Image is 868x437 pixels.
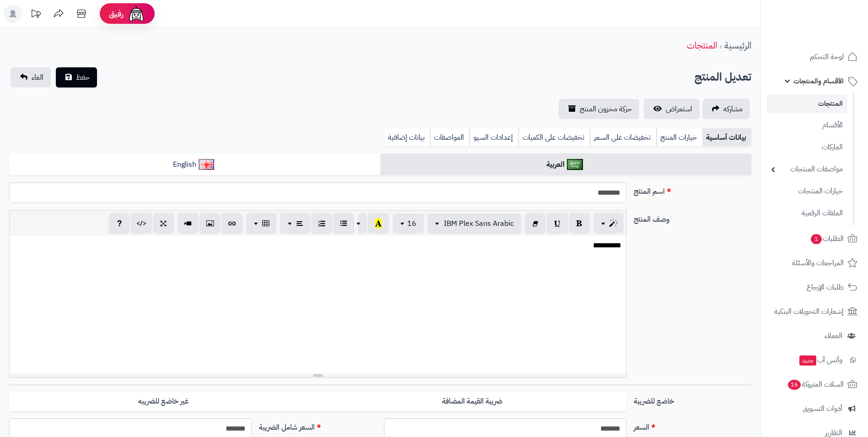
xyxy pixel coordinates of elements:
button: IBM Plex Sans Arabic [427,213,521,234]
img: logo-2.png [806,23,859,43]
span: حفظ [76,72,90,83]
span: لوحة التحكم [810,50,844,63]
a: إعدادات السيو [469,128,518,147]
a: الماركات [766,137,847,157]
img: العربية [567,159,583,170]
span: الطلبات [810,232,844,245]
a: السلات المتروكة16 [766,373,863,395]
a: الأقسام [766,115,847,135]
button: 16 [393,213,424,234]
a: المراجعات والأسئلة [766,252,863,274]
a: English [9,153,380,176]
span: أدوات التسويق [803,402,842,415]
a: مواصفات المنتجات [766,159,847,179]
a: المنتجات [766,94,847,113]
span: وآتس آب [798,354,842,366]
label: السعر شامل الضريبة [255,418,380,433]
img: English [199,159,215,170]
span: مشاركه [723,104,743,115]
label: وصف المنتج [630,210,755,225]
a: لوحة التحكم [766,46,863,68]
span: الغاء [32,72,43,83]
label: غير خاضع للضريبه [9,392,318,411]
span: 1 [811,234,822,244]
span: استعراض [666,104,692,115]
span: إشعارات التحويلات البنكية [774,305,844,318]
a: تخفيضات على السعر [590,128,656,147]
span: السلات المتروكة [787,378,844,391]
a: العملاء [766,325,863,347]
span: طلبات الإرجاع [807,281,844,294]
a: المواصفات [430,128,469,147]
a: الطلبات1 [766,228,863,250]
span: 16 [407,218,416,229]
a: وآتس آبجديد [766,349,863,371]
label: ضريبة القيمة المضافة [318,392,626,411]
a: العربية [380,153,751,176]
a: بيانات إضافية [384,128,430,147]
img: ai-face.png [127,5,146,23]
a: أدوات التسويق [766,398,863,420]
a: تخفيضات على الكميات [518,128,590,147]
span: رفيق [109,8,124,19]
a: تحديثات المنصة [24,5,47,25]
a: الغاء [11,67,51,87]
span: 16 [788,380,801,390]
label: اسم المنتج [630,182,755,197]
button: حفظ [56,67,97,87]
label: خاضع للضريبة [630,392,755,407]
a: الملفات الرقمية [766,203,847,223]
a: مشاركه [702,99,750,119]
a: طلبات الإرجاع [766,276,863,298]
a: إشعارات التحويلات البنكية [766,300,863,322]
a: خيارات المنتج [656,128,702,147]
span: المراجعات والأسئلة [792,257,844,269]
label: السعر [630,418,755,433]
span: حركة مخزون المنتج [580,104,632,115]
span: العملاء [825,329,842,342]
a: خيارات المنتجات [766,181,847,201]
a: الرئيسية [724,38,751,52]
a: المنتجات [687,38,717,52]
h2: تعديل المنتج [695,68,751,87]
a: استعراض [644,99,700,119]
span: الأقسام والمنتجات [793,75,844,87]
span: IBM Plex Sans Arabic [444,218,514,229]
span: جديد [799,355,816,366]
a: حركة مخزون المنتج [559,99,639,119]
a: بيانات أساسية [702,128,751,147]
